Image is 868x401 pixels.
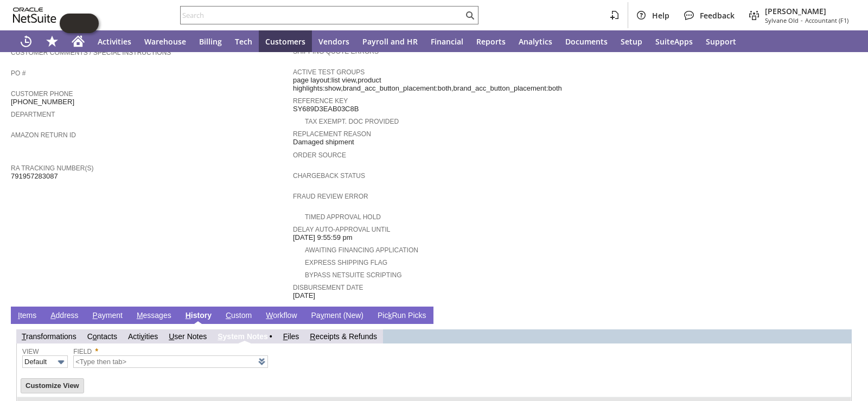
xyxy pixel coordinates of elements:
span: Accountant (F1) [805,16,848,24]
a: RA Tracking Number(s) [11,164,93,172]
a: Timed Approval Hold [305,213,381,221]
span: R [310,332,315,341]
a: Address [48,311,81,321]
span: SuiteApps [655,36,693,47]
span: W [266,311,273,320]
a: Tech [228,30,259,52]
a: System Notes [218,332,268,341]
a: Home [65,30,91,52]
a: Payment [90,311,125,321]
span: A [50,311,55,320]
a: Department [11,111,55,118]
a: Bypass NetSuite Scripting [305,271,401,279]
span: Activities [98,36,131,47]
span: o [93,332,97,341]
svg: Recent Records [20,35,33,48]
span: T [22,332,26,341]
span: Sylvane Old [765,16,799,24]
span: F [283,332,288,341]
span: [DATE] 9:55:59 pm [293,233,353,242]
a: Custom [223,311,254,321]
span: Financial [431,36,463,47]
a: Customer Comments / Special Instructions [11,49,171,56]
a: View [22,348,39,355]
a: Active Test Groups [293,68,365,76]
span: Setup [621,36,642,47]
span: Help [652,10,669,21]
a: Documents [559,30,614,52]
a: Customers [259,30,312,52]
a: Field [73,348,92,355]
a: Delay Auto-Approval Until [293,226,390,233]
span: Oracle Guided Learning Widget. To move around, please hold and drag [79,14,99,33]
a: Files [283,332,299,341]
span: Feedback [700,10,735,21]
a: Workflow [263,311,299,321]
a: Receipts & Refunds [310,332,377,341]
a: History [183,311,214,321]
a: SuiteApps [649,30,699,52]
a: Messages [134,311,174,321]
svg: Shortcuts [46,35,59,48]
span: Billing [199,36,222,47]
a: Activities [128,332,158,341]
span: Customers [265,36,305,47]
span: SY689D3EAB03C8B [293,105,359,113]
a: Setup [614,30,649,52]
a: Payment (New) [309,311,366,321]
span: [PHONE_NUMBER] [11,98,74,106]
a: User Notes [169,332,207,341]
span: Damaged shipment [293,138,354,147]
span: H [186,311,191,320]
a: Billing [193,30,228,52]
span: v [141,332,144,341]
a: Fraud Review Error [293,193,368,200]
span: U [169,332,174,341]
span: y [321,311,324,320]
a: Support [699,30,743,52]
span: [DATE] [293,291,315,300]
span: M [137,311,143,320]
input: Search [181,9,463,22]
a: PO # [11,69,25,77]
span: S [218,332,222,341]
span: Reports [476,36,506,47]
img: More Options [55,356,67,368]
span: page layout:list view,product highlights:show,brand_acc_button_placement:both,brand_acc_button_pl... [293,76,570,93]
span: Tech [235,36,252,47]
a: Items [15,311,39,321]
input: Customize View [21,379,84,393]
span: - [801,16,803,24]
a: Reports [470,30,512,52]
svg: Search [463,9,476,22]
iframe: Click here to launch Oracle Guided Learning Help Panel [60,14,99,33]
span: Analytics [519,36,552,47]
span: Payroll and HR [362,36,418,47]
a: Financial [424,30,470,52]
a: Customer Phone [11,90,73,98]
a: Awaiting Financing Application [305,246,418,254]
a: Chargeback Status [293,172,365,180]
a: Recent Records [13,30,39,52]
span: 791957283087 [11,172,58,181]
a: Activities [91,30,138,52]
a: Replacement reason [293,130,371,138]
input: <Type then tab> [73,355,268,368]
a: Disbursement Date [293,284,363,291]
a: Tax Exempt. Doc Provided [305,118,399,125]
span: [PERSON_NAME] [765,6,848,16]
span: k [388,311,392,320]
span: Warehouse [144,36,186,47]
span: C [226,311,231,320]
input: Default [22,355,68,368]
a: PickRun Picks [375,311,429,321]
a: Warehouse [138,30,193,52]
span: Documents [565,36,608,47]
a: Transformations [22,332,76,341]
span: I [18,311,20,320]
a: Unrolled view on [838,309,851,322]
span: Support [706,36,736,47]
svg: logo [13,8,56,23]
a: Amazon Return ID [11,131,76,139]
a: Analytics [512,30,559,52]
